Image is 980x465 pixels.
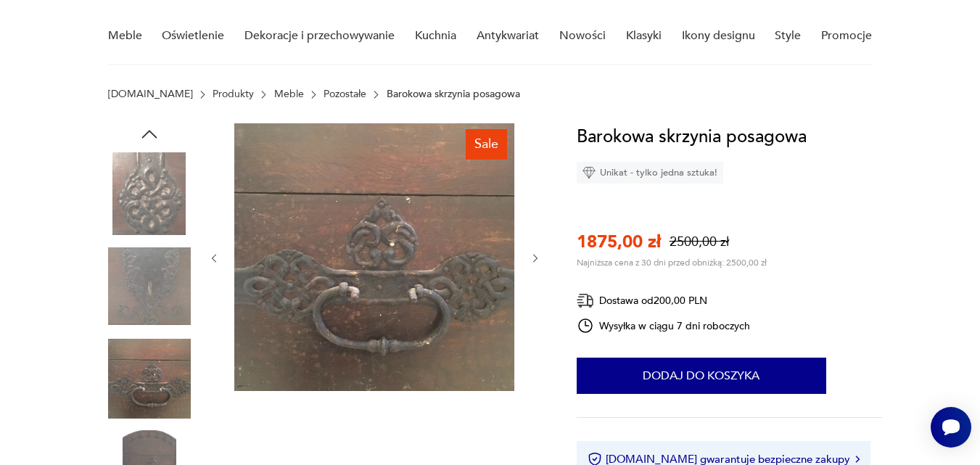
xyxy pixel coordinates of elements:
[670,233,729,251] p: 2500,00 zł
[775,8,801,64] a: Style
[577,257,767,268] p: Najniższa cena z 30 dni przed obniżką: 2500,00 zł
[324,89,366,100] a: Pozostałe
[577,123,807,151] h1: Barokowa skrzynia posagowa
[559,8,606,64] a: Nowości
[577,292,594,310] img: Ikona dostawy
[387,89,520,100] p: Barokowa skrzynia posagowa
[213,89,254,100] a: Produkty
[108,152,191,235] img: Zdjęcie produktu Barokowa skrzynia posagowa
[234,123,514,391] img: Zdjęcie produktu Barokowa skrzynia posagowa
[244,8,395,64] a: Dekoracje i przechowywanie
[108,8,142,64] a: Meble
[108,245,191,328] img: Zdjęcie produktu Barokowa skrzynia posagowa
[626,8,662,64] a: Klasyki
[577,358,826,394] button: Dodaj do koszyka
[108,337,191,420] img: Zdjęcie produktu Barokowa skrzynia posagowa
[162,8,224,64] a: Oświetlenie
[577,317,751,334] div: Wysyłka w ciągu 7 dni roboczych
[855,456,860,463] img: Ikona strzałki w prawo
[477,8,539,64] a: Antykwariat
[415,8,456,64] a: Kuchnia
[821,8,872,64] a: Promocje
[577,230,661,254] p: 1875,00 zł
[931,407,971,448] iframe: Smartsupp widget button
[577,292,751,310] div: Dostawa od 200,00 PLN
[577,162,723,184] div: Unikat - tylko jedna sztuka!
[582,166,596,179] img: Ikona diamentu
[682,8,755,64] a: Ikony designu
[466,129,507,160] div: Sale
[108,89,193,100] a: [DOMAIN_NAME]
[274,89,304,100] a: Meble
